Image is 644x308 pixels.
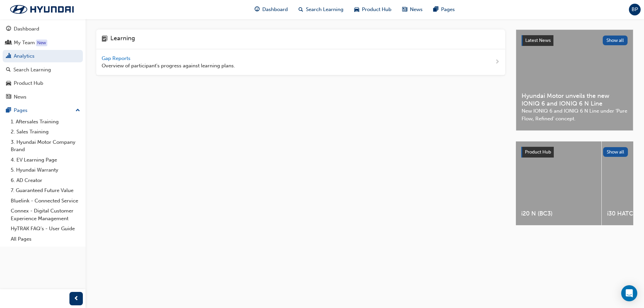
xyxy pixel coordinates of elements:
img: Trak [3,2,80,16]
span: car-icon [6,80,11,86]
div: Search Learning [13,66,51,74]
div: Open Intercom Messenger [621,285,637,301]
span: Dashboard [262,6,288,13]
a: Product HubShow all [521,147,628,158]
span: Overview of participant's progress against learning plans. [102,62,235,70]
div: My Team [14,39,35,47]
span: News [410,6,423,13]
a: 7. Guaranteed Future Value [8,185,83,196]
button: Pages [3,104,83,117]
span: Search Learning [306,6,343,13]
a: Analytics [3,50,83,62]
a: Latest NewsShow allHyundai Motor unveils the new IONIQ 6 and IONIQ 6 N LineNew IONIQ 6 and IONIQ ... [516,29,633,131]
a: My Team [3,37,83,49]
a: Product Hub [3,77,83,89]
span: Product Hub [525,149,551,155]
span: people-icon [6,40,11,46]
div: Tooltip anchor [36,40,47,46]
span: next-icon [495,58,500,66]
a: Connex - Digital Customer Experience Management [8,206,83,224]
a: News [3,91,83,103]
a: Bluelink - Connected Service [8,196,83,206]
span: learning-icon [102,35,108,44]
span: chart-icon [6,53,11,59]
span: guage-icon [6,26,11,32]
a: search-iconSearch Learning [293,3,349,16]
a: car-iconProduct Hub [349,3,397,16]
a: HyTRAK FAQ's - User Guide [8,224,83,234]
span: search-icon [6,67,11,73]
a: Latest NewsShow all [522,35,628,46]
button: Show all [603,147,628,157]
div: Pages [14,107,28,114]
a: guage-iconDashboard [249,3,293,16]
a: i20 N (BC3) [516,141,601,225]
a: 5. Hyundai Warranty [8,165,83,175]
span: Gap Reports [102,55,132,61]
a: news-iconNews [397,3,428,16]
span: New IONIQ 6 and IONIQ 6 N Line under ‘Pure Flow, Refined’ concept. [522,107,628,122]
button: Show all [603,36,628,45]
a: All Pages [8,234,83,244]
button: BP [629,4,641,15]
span: pages-icon [6,108,11,114]
a: 6. AD Creator [8,175,83,186]
span: Latest News [525,38,551,43]
span: search-icon [299,5,303,14]
span: up-icon [75,106,80,115]
span: Pages [441,6,455,13]
a: Gap Reports Overview of participant's progress against learning plans.next-icon [96,49,505,75]
span: news-icon [6,94,11,100]
div: Dashboard [14,25,39,33]
a: 1. Aftersales Training [8,117,83,127]
span: pages-icon [433,5,438,14]
span: news-icon [402,5,407,14]
div: News [14,93,26,101]
span: Hyundai Motor unveils the new IONIQ 6 and IONIQ 6 N Line [522,92,628,107]
a: pages-iconPages [428,3,460,16]
a: Dashboard [3,23,83,35]
div: Product Hub [14,79,43,87]
a: 4. EV Learning Page [8,155,83,165]
span: BP [632,6,638,13]
span: guage-icon [255,5,260,14]
a: Search Learning [3,64,83,76]
span: Product Hub [362,6,391,13]
a: 2. Sales Training [8,127,83,137]
span: prev-icon [74,295,79,303]
span: car-icon [354,5,359,14]
button: DashboardMy TeamAnalyticsSearch LearningProduct HubNews [3,21,83,104]
h4: Learning [110,35,135,44]
span: i20 N (BC3) [521,210,596,218]
a: 3. Hyundai Motor Company Brand [8,137,83,155]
